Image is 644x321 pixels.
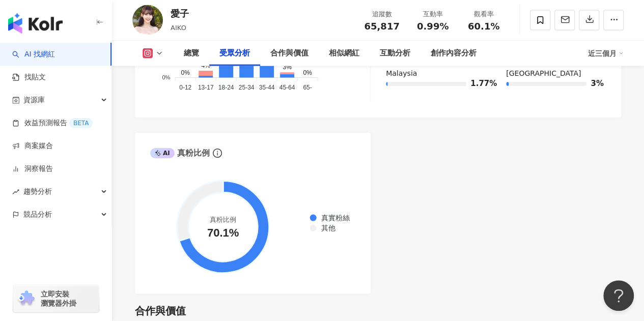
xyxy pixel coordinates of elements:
span: 趨勢分析 [23,180,52,203]
div: [GEOGRAPHIC_DATA] [506,69,606,79]
div: 追蹤數 [362,9,401,19]
a: chrome extension立即安裝 瀏覽器外掛 [13,285,99,312]
span: 3% [591,80,606,87]
span: rise [12,188,19,195]
span: AIKO [171,24,186,32]
tspan: 65- [303,84,312,91]
div: 合作與價值 [135,304,186,318]
iframe: Help Scout Beacon - Open [603,280,634,311]
a: 商案媒合 [12,141,53,151]
span: 65,817 [364,21,399,32]
tspan: 18-24 [218,84,234,91]
div: 創作內容分析 [431,47,477,60]
img: logo [8,13,63,34]
span: 0.99% [417,21,449,32]
tspan: 0-12 [179,84,191,91]
span: 其他 [314,224,335,232]
div: 相似網紅 [329,47,359,60]
div: Malaysia [386,69,486,79]
div: AI [150,148,175,158]
tspan: 45-64 [279,84,295,91]
span: 立即安裝 瀏覽器外掛 [41,289,76,308]
div: 總覽 [184,47,199,60]
span: 真實粉絲 [314,214,350,222]
span: 競品分析 [23,203,52,226]
tspan: 13-17 [198,84,214,91]
span: 1.77% [470,80,486,87]
a: searchAI 找網紅 [12,49,55,60]
tspan: 25-34 [239,84,255,91]
a: 找貼文 [12,72,46,82]
div: 受眾分析 [219,47,250,60]
a: 效益預測報告BETA [12,118,93,128]
img: chrome extension [16,290,36,307]
span: info-circle [211,147,223,159]
div: 觀看率 [464,9,503,19]
a: 洞察報告 [12,164,53,174]
div: 互動分析 [380,47,410,60]
span: 資源庫 [23,89,45,111]
div: 合作與價值 [270,47,309,60]
div: 愛子 [171,7,189,20]
div: 近三個月 [588,45,624,62]
tspan: 35-44 [259,84,275,91]
tspan: 0% [162,74,170,80]
span: 60.1% [468,21,499,32]
img: KOL Avatar [132,5,163,36]
div: 真粉比例 [150,148,210,159]
div: 互動率 [413,9,452,19]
